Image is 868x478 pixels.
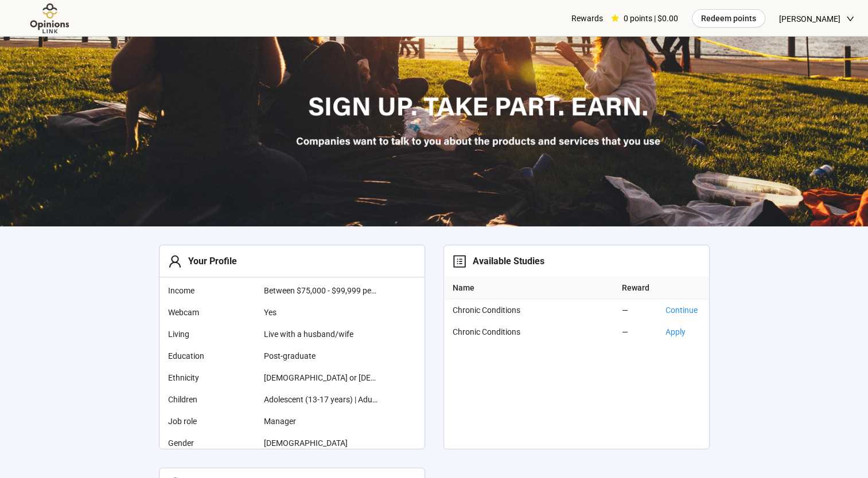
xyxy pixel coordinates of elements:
[779,1,840,37] span: [PERSON_NAME]
[168,254,182,268] span: user
[168,393,255,406] span: Children
[168,306,255,319] span: Webcam
[622,304,656,316] div: —
[444,277,618,299] th: Name
[453,254,466,268] span: profile
[466,254,544,268] div: Available Studies
[846,15,854,23] span: down
[168,415,255,428] span: Job role
[264,350,379,362] span: Post-graduate
[264,284,379,297] span: Between $75,000 - $99,999 per year
[182,254,237,268] div: Your Profile
[453,326,606,338] span: Chronic Conditions
[168,437,255,449] span: Gender
[168,284,255,297] span: Income
[622,326,656,338] div: —
[701,12,756,25] span: Redeem points
[264,415,379,428] span: Manager
[692,9,765,28] button: Redeem points
[264,371,379,384] span: [DEMOGRAPHIC_DATA] or [DEMOGRAPHIC_DATA]
[264,328,379,340] span: Live with a husband/wife
[611,14,619,22] span: star
[264,437,379,449] span: [DEMOGRAPHIC_DATA]
[617,277,661,299] th: Reward
[168,371,255,384] span: Ethnicity
[168,328,255,340] span: Living
[264,306,379,319] span: Yes
[665,305,698,315] a: Continue
[168,350,255,362] span: Education
[264,393,379,406] span: Adolescent (13-17 years) | Adult (18+ years)
[453,304,606,316] span: Chronic Conditions
[665,327,686,336] a: Apply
